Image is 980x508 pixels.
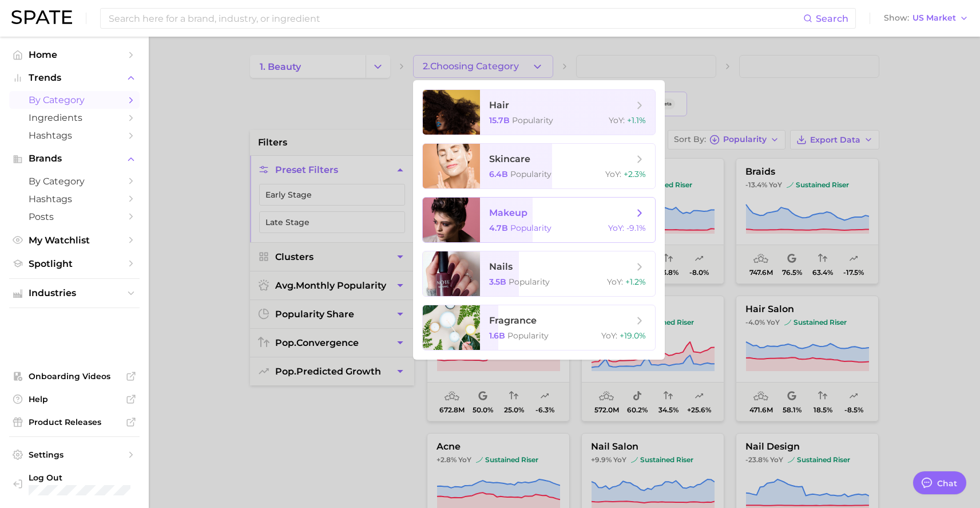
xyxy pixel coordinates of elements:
[9,446,140,463] a: Settings
[9,391,140,408] a: Help
[626,223,646,233] span: -9.1%
[29,49,120,60] span: Home
[9,190,140,208] a: Hashtags
[9,69,140,86] button: Trends
[29,450,120,460] span: Settings
[489,315,537,326] span: fragrance
[9,231,140,249] a: My Watchlist
[9,368,140,385] a: Onboarding Videos
[29,112,120,123] span: Ingredients
[489,223,508,233] span: 4.7b
[29,211,120,222] span: Posts
[912,15,956,21] span: US Market
[510,223,552,233] span: Popularity
[489,261,513,272] span: nails
[9,285,140,302] button: Industries
[881,11,971,26] button: ShowUS Market
[489,330,505,341] span: 1.6b
[507,330,549,341] span: Popularity
[884,15,909,21] span: Show
[624,169,646,179] span: +2.3%
[605,169,621,179] span: YoY :
[29,258,120,269] span: Spotlight
[9,150,140,167] button: Brands
[601,330,617,341] span: YoY :
[9,46,140,64] a: Home
[29,194,120,204] span: Hashtags
[29,394,120,404] span: Help
[627,115,646,125] span: +1.1%
[29,153,120,164] span: Brands
[9,469,140,499] a: Log out. Currently logged in with e-mail rachel.bronstein@loreal.com.
[29,417,120,427] span: Product Releases
[512,115,553,125] span: Popularity
[29,288,120,298] span: Industries
[509,277,550,287] span: Popularity
[9,414,140,431] a: Product Releases
[29,130,120,141] span: Hashtags
[29,371,120,381] span: Onboarding Videos
[607,277,623,287] span: YoY :
[489,100,509,111] span: hair
[489,169,508,179] span: 6.4b
[9,127,140,144] a: Hashtags
[489,153,530,164] span: skincare
[625,277,646,287] span: +1.2%
[489,115,510,125] span: 15.7b
[11,10,72,24] img: SPATE
[9,255,140,273] a: Spotlight
[29,176,120,187] span: by Category
[108,9,803,28] input: Search here for a brand, industry, or ingredient
[816,13,848,24] span: Search
[9,109,140,127] a: Ingredients
[9,91,140,109] a: by Category
[608,223,624,233] span: YoY :
[29,73,120,83] span: Trends
[9,172,140,190] a: by Category
[9,208,140,226] a: Posts
[510,169,552,179] span: Popularity
[29,94,120,105] span: by Category
[413,80,665,360] ul: 2.Choosing Category
[609,115,625,125] span: YoY :
[29,472,143,483] span: Log Out
[489,277,506,287] span: 3.5b
[29,235,120,246] span: My Watchlist
[489,207,527,218] span: makeup
[620,330,646,341] span: +19.0%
